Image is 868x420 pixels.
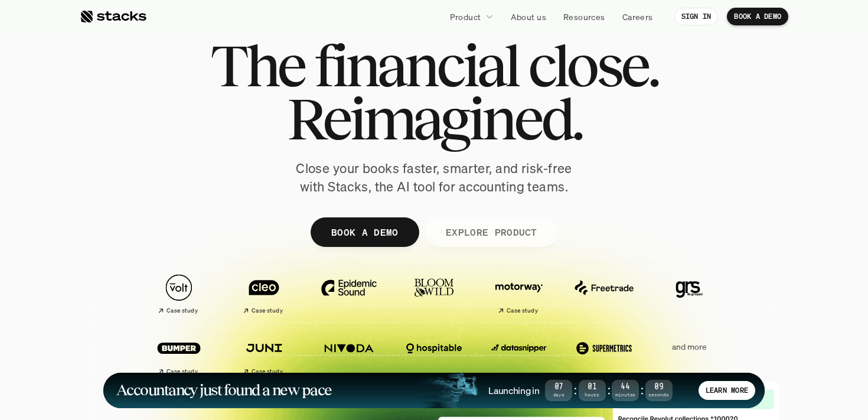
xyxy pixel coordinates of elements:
[445,223,537,240] p: EXPLORE PRODUCT
[645,393,673,397] span: Seconds
[116,383,332,397] h1: Accountancy just found a new pace
[252,368,283,375] h2: Case study
[287,92,582,145] span: Reimagined.
[579,393,606,397] span: Hours
[674,8,719,25] a: SIGN IN
[142,268,216,320] a: Case study
[286,159,582,196] p: Close your books faster, smarter, and risk-free with Stacks, the AI tool for accounting teams.
[545,384,572,390] span: 07
[507,307,538,314] h2: Case study
[652,342,726,352] p: and more
[681,12,712,21] p: SIGN IN
[314,39,518,92] span: financial
[227,328,301,380] a: Case study
[645,384,673,390] span: 09
[556,6,612,27] a: Resources
[139,274,191,282] a: Privacy Policy
[167,368,198,375] h2: Case study
[606,383,612,397] strong: :
[167,307,198,314] h2: Case study
[252,307,283,314] h2: Case study
[142,328,216,380] a: Case study
[572,383,578,397] strong: :
[545,393,572,397] span: Days
[612,384,639,390] span: 44
[450,11,481,23] p: Product
[528,39,658,92] span: close.
[511,11,546,23] p: About us
[639,383,645,397] strong: :
[488,384,539,397] h4: Launching in
[504,6,553,27] a: About us
[622,11,653,23] p: Careers
[563,11,605,23] p: Resources
[103,373,765,408] a: Accountancy just found a new paceLaunching in07Days:01Hours:44Minutes:09SecondsLEARN MORE
[579,384,606,390] span: 01
[727,8,788,25] a: BOOK A DEMO
[331,223,399,240] p: BOOK A DEMO
[227,268,301,320] a: Case study
[612,393,639,397] span: Minutes
[706,386,748,395] p: LEARN MORE
[482,268,556,320] a: Case study
[311,217,419,247] a: BOOK A DEMO
[210,39,304,92] span: The
[615,6,660,27] a: Careers
[425,217,557,247] a: EXPLORE PRODUCT
[734,12,781,21] p: BOOK A DEMO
